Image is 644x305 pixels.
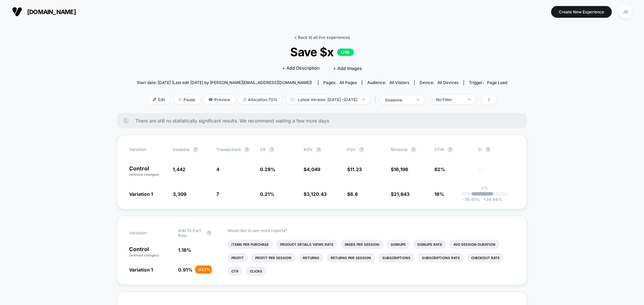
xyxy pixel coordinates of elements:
[341,240,383,249] li: Pages Per Session
[307,166,320,172] span: 4,049
[417,99,419,100] img: end
[129,228,166,238] span: Variation
[294,35,350,40] a: < Back to all live experiences
[304,166,320,172] span: $
[244,147,250,152] button: ?
[484,190,485,196] p: |
[155,45,488,59] span: Save $x
[414,80,464,85] span: Device:
[282,65,320,72] span: + Add Description
[378,253,415,262] li: Subscriptions
[291,98,294,101] img: calendar
[216,147,241,152] span: Transactions
[299,253,323,262] li: Returns
[339,80,357,85] span: all pages
[436,97,463,102] div: No Filter
[347,191,358,197] span: $
[135,118,514,124] span: There are still no statistically significant results. We recommend waiting a few more days
[347,166,362,172] span: $
[350,191,358,197] span: 6.6
[129,147,166,152] span: Variation
[304,147,313,152] span: AOV
[204,95,235,104] span: Preview
[463,197,480,202] span: -55.45 %
[244,98,246,101] img: rebalance
[327,253,375,262] li: Returns Per Session
[411,147,416,152] button: ?
[251,253,296,262] li: Profit Per Session
[178,267,193,273] span: 0.91 %
[333,66,362,71] span: + Add Images
[434,191,444,197] span: 18%
[373,95,380,105] span: |
[394,191,410,197] span: 21,843
[362,99,365,100] img: end
[10,6,78,17] button: [DOMAIN_NAME]
[260,147,266,152] span: CR
[385,97,412,102] div: sessions
[434,166,445,172] span: 82%
[478,147,515,152] span: CI
[216,191,219,197] span: 7
[129,267,153,273] span: Variation 1
[367,80,409,85] div: Audience:
[129,166,166,177] p: Control
[467,253,504,262] li: Checkout Rate
[227,228,515,233] p: Would like to see more reports?
[485,147,491,152] button: ?
[260,166,275,172] span: 0.28 %
[391,191,410,197] span: $
[148,95,170,104] span: Edit
[387,240,410,249] li: Signups
[391,166,408,172] span: $
[173,95,200,104] span: Pause
[434,147,471,152] span: OTW
[12,7,22,17] img: Visually logo
[193,147,198,152] button: ?
[269,147,274,152] button: ?
[391,147,408,152] span: Revenue
[468,99,470,100] img: end
[178,98,182,101] img: end
[286,95,370,104] span: Latest Version: [DATE] - [DATE]
[413,240,446,249] li: Signups Rate
[227,253,248,262] li: Profit
[216,166,219,172] span: 4
[260,191,274,197] span: 0.21 %
[227,266,243,276] li: Ctr
[173,191,186,197] span: 3,309
[449,240,499,249] li: Avg Session Duration
[304,191,327,197] span: $
[469,80,507,85] div: Trigger:
[617,5,634,19] button: JB
[551,6,612,18] button: Create New Experience
[153,98,156,101] img: edit
[173,147,190,152] span: Sessions
[350,166,362,172] span: 11.23
[129,253,159,257] span: (without changes)
[206,230,212,236] button: ?
[389,80,409,85] span: All Visitors
[173,166,185,172] span: 1,442
[178,247,191,253] span: 1.18 %
[238,95,282,104] span: Allocation: 70%
[437,80,459,85] span: all devices
[129,172,159,176] span: (without changes)
[246,266,266,276] li: Clicks
[196,265,212,274] div: - 23.1 %
[447,147,453,152] button: ?
[178,228,203,238] span: Add To Cart Rate
[27,8,76,15] span: [DOMAIN_NAME]
[129,191,153,197] span: Variation 1
[418,253,464,262] li: Subscriptions Rate
[478,167,515,177] span: ---
[483,197,486,202] span: +
[137,80,312,85] span: Start date: [DATE] (Last edit [DATE] by [PERSON_NAME][EMAIL_ADDRESS][DOMAIN_NAME])
[227,240,273,249] li: Items Per Purchase
[276,240,337,249] li: Product Details Views Rate
[316,147,321,152] button: ?
[481,185,488,190] p: 0%
[359,147,364,152] button: ?
[394,166,408,172] span: 16,196
[307,191,327,197] span: 3,120.43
